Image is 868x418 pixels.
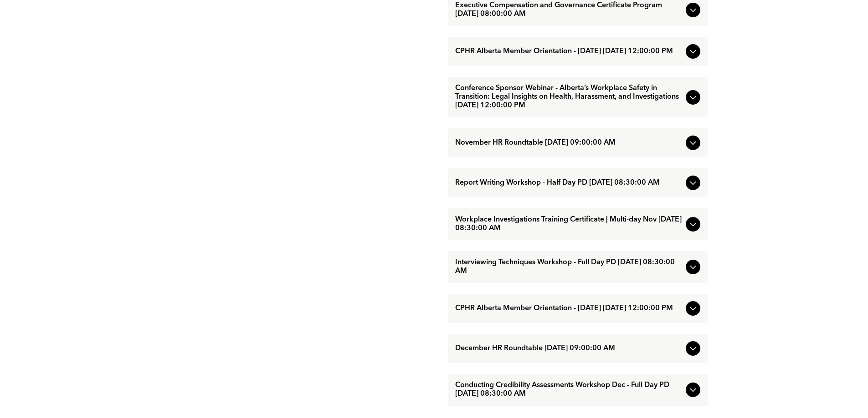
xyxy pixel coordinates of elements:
[455,344,682,353] span: December HR Roundtable [DATE] 09:00:00 AM
[455,258,682,276] span: Interviewing Techniques Workshop - Full Day PD [DATE] 08:30:00 AM
[455,84,682,110] span: Conference Sponsor Webinar - Alberta’s Workplace Safety in Transition: Legal Insights on Health, ...
[455,179,682,187] span: Report Writing Workshop - Half Day PD [DATE] 08:30:00 AM
[455,139,682,147] span: November HR Roundtable [DATE] 09:00:00 AM
[455,381,682,398] span: Conducting Credibility Assessments Workshop Dec - Full Day PD [DATE] 08:30:00 AM
[455,47,682,56] span: CPHR Alberta Member Orientation - [DATE] [DATE] 12:00:00 PM
[455,216,682,233] span: Workplace Investigations Training Certificate | Multi-day Nov [DATE] 08:30:00 AM
[455,1,682,19] span: Executive Compensation and Governance Certificate Program [DATE] 08:00:00 AM
[455,304,682,313] span: CPHR Alberta Member Orientation - [DATE] [DATE] 12:00:00 PM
